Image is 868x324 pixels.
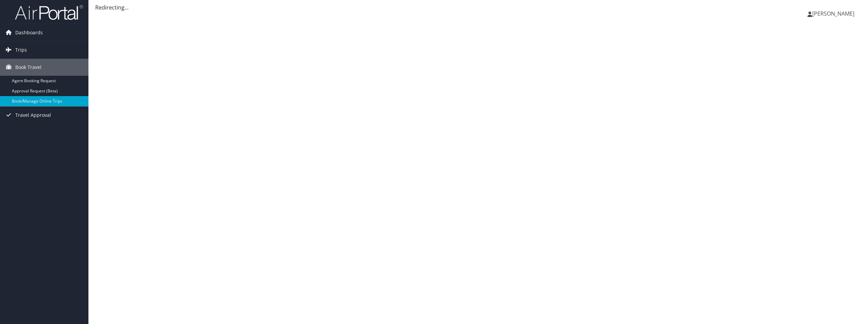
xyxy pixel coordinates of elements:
span: Book Travel [15,59,41,76]
span: Travel Approval [15,107,51,124]
span: [PERSON_NAME] [812,10,854,17]
span: Trips [15,41,27,58]
a: [PERSON_NAME] [807,3,861,24]
span: Dashboards [15,24,43,41]
div: Redirecting... [95,3,861,12]
img: airportal-logo.png [15,4,83,20]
